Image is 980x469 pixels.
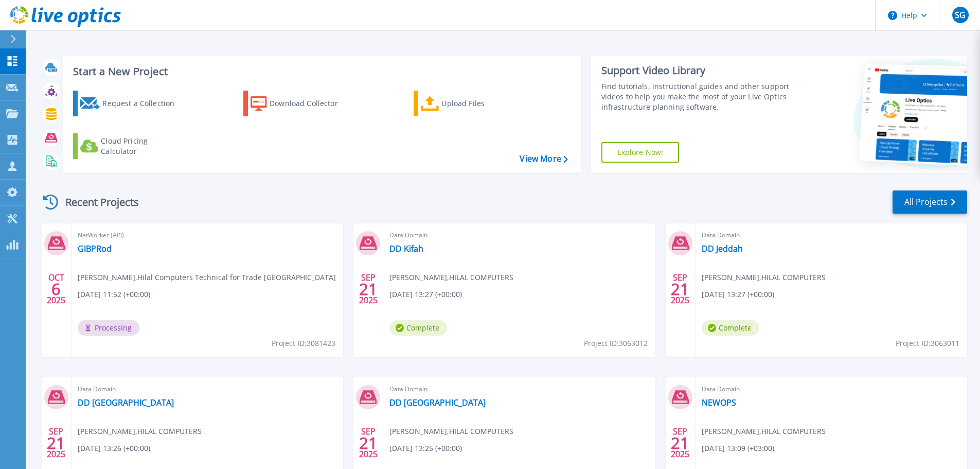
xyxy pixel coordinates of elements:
a: DD Jeddah [702,244,743,254]
span: Data Domain [702,230,961,241]
span: Data Domain [702,384,961,395]
span: Complete [702,320,759,336]
span: SG [955,11,966,19]
div: Upload Files [441,93,524,114]
span: 6 [51,285,61,293]
div: Find tutorials, instructional guides and other support videos to help you make the most of your L... [601,81,793,112]
a: DD [GEOGRAPHIC_DATA] [389,397,486,408]
a: Download Collector [243,91,358,116]
span: 21 [671,285,689,293]
span: Project ID: 3063012 [584,338,648,349]
div: Download Collector [270,93,352,114]
span: [DATE] 13:25 (+00:00) [389,443,462,454]
a: Upload Files [414,91,528,116]
span: 21 [47,439,65,447]
a: DD [GEOGRAPHIC_DATA] [78,397,174,408]
span: [DATE] 11:52 (+00:00) [78,289,150,300]
a: GIBPRod [78,244,112,254]
span: [DATE] 13:27 (+00:00) [389,289,462,300]
div: SEP 2025 [359,270,378,308]
span: [PERSON_NAME] , HILAL COMPUTERS [702,426,826,437]
span: 21 [359,439,378,447]
a: Explore Now! [601,142,680,163]
div: SEP 2025 [359,424,378,462]
a: NEWOPS [702,397,736,408]
div: SEP 2025 [670,270,690,308]
div: Recent Projects [40,189,153,215]
span: Data Domain [389,230,649,241]
div: SEP 2025 [670,424,690,462]
span: [PERSON_NAME] , Hilal Computers Technical for Trade [GEOGRAPHIC_DATA] [78,272,336,283]
span: [PERSON_NAME] , HILAL COMPUTERS [702,272,826,283]
span: [PERSON_NAME] , HILAL COMPUTERS [389,426,513,437]
span: Processing [78,320,139,336]
span: [PERSON_NAME] , HILAL COMPUTERS [78,426,202,437]
a: Cloud Pricing Calculator [73,133,188,159]
a: DD Kifah [389,244,423,254]
span: Data Domain [78,384,337,395]
span: 21 [359,285,378,293]
span: [PERSON_NAME] , HILAL COMPUTERS [389,272,513,283]
span: [DATE] 13:27 (+00:00) [702,289,774,300]
div: OCT 2025 [46,270,66,308]
span: Project ID: 3063011 [896,338,959,349]
span: [DATE] 13:09 (+03:00) [702,443,774,454]
span: Project ID: 3081423 [272,338,335,349]
span: [DATE] 13:26 (+00:00) [78,443,150,454]
a: All Projects [893,190,967,214]
span: 21 [671,439,689,447]
div: SEP 2025 [46,424,66,462]
a: Request a Collection [73,91,188,116]
div: Cloud Pricing Calculator [101,136,183,157]
span: NetWorker (API) [78,230,337,241]
span: Complete [389,320,447,336]
div: Request a Collection [102,93,185,114]
span: Data Domain [389,384,649,395]
div: Support Video Library [601,64,793,77]
h3: Start a New Project [73,66,567,77]
a: View More [520,154,567,164]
